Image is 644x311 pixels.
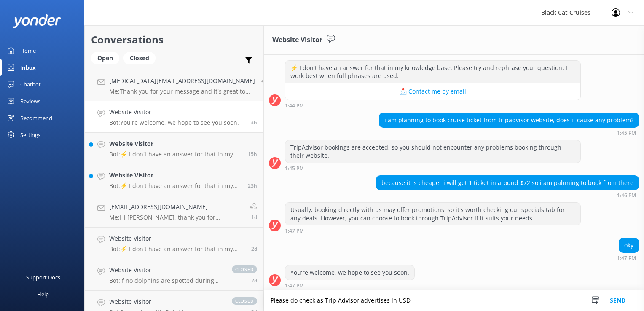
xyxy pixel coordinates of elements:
div: ⚡ I don't have an answer for that in my knowledge base. Please try and rephrase your question, I ... [285,61,580,83]
p: Me: Hi [PERSON_NAME], thank you for enquiring. The adult for children's prices fare is available ... [109,214,243,221]
div: Usually, booking directly with us may offer promotions, so it's worth checking our specials tab f... [285,203,580,225]
div: because it is cheaper i will get 1 ticket in around $72 so i am palnning to book from there [376,176,639,190]
div: Open [91,52,119,64]
img: yonder-white-logo.png [13,14,61,28]
span: Aug 21 2025 10:30am (UTC +12:00) Pacific/Auckland [251,245,257,252]
strong: 1:45 PM [285,166,304,171]
div: Aug 23 2025 01:47pm (UTC +12:00) Pacific/Auckland [285,228,581,233]
div: Closed [123,52,156,64]
div: Aug 23 2025 01:47pm (UTC +12:00) Pacific/Auckland [285,282,415,288]
h4: [MEDICAL_DATA][EMAIL_ADDRESS][DOMAIN_NAME] [109,76,255,86]
p: Bot: You're welcome, we hope to see you soon. [109,119,239,126]
span: Aug 20 2025 10:41pm (UTC +12:00) Pacific/Auckland [251,277,257,284]
div: Support Docs [26,269,60,286]
h4: Website Visitor [109,139,241,148]
p: Bot: If no dolphins are spotted during the Swimming with Dolphins tour, you'll receive a 50% refu... [109,277,223,284]
h4: Website Visitor [109,107,239,117]
div: Aug 23 2025 01:46pm (UTC +12:00) Pacific/Auckland [376,192,639,198]
button: 📩 Contact me by email [285,83,580,100]
h3: Website Visitor [272,35,322,46]
span: closed [232,265,257,273]
strong: 1:44 PM [285,103,304,108]
a: Closed [123,53,160,62]
h2: Conversations [91,32,257,48]
p: Me: Thank you for your message and it's great to hear you are looking to join us in February. Ple... [109,88,255,95]
a: Website VisitorBot:⚡ I don't have an answer for that in my knowledge base. Please try and rephras... [85,228,263,259]
strong: 1:47 PM [285,228,304,233]
div: Reviews [20,93,40,110]
div: oky [619,238,639,252]
div: Aug 23 2025 01:44pm (UTC +12:00) Pacific/Auckland [285,102,581,108]
div: i am planning to book cruise ticket from tripadvisor website, does it cause any problem? [379,113,639,127]
strong: 1:47 PM [617,256,636,261]
span: Aug 23 2025 01:05am (UTC +12:00) Pacific/Auckland [248,150,257,158]
strong: 1:45 PM [617,131,636,136]
strong: 1:46 PM [617,193,636,198]
div: Aug 23 2025 01:45pm (UTC +12:00) Pacific/Auckland [379,130,639,136]
span: closed [232,297,257,305]
div: Inbox [20,59,36,76]
span: Aug 22 2025 05:33pm (UTC +12:00) Pacific/Auckland [248,182,257,189]
div: Recommend [20,110,52,126]
span: Aug 23 2025 01:47pm (UTC +12:00) Pacific/Auckland [251,119,257,126]
a: Open [91,53,123,62]
a: [MEDICAL_DATA][EMAIL_ADDRESS][DOMAIN_NAME]Me:Thank you for your message and it's great to hear yo... [85,70,263,101]
p: Bot: ⚡ I don't have an answer for that in my knowledge base. Please try and rephrase your questio... [109,150,241,158]
a: Website VisitorBot:If no dolphins are spotted during the Swimming with Dolphins tour, you'll rece... [85,259,263,291]
a: Website VisitorBot:⚡ I don't have an answer for that in my knowledge base. Please try and rephras... [85,133,263,164]
h4: Website Visitor [109,234,245,243]
a: Website VisitorBot:You're welcome, we hope to see you soon.3h [85,101,263,133]
div: Chatbot [20,76,41,93]
span: Aug 22 2025 12:15pm (UTC +12:00) Pacific/Auckland [251,214,257,221]
a: Website VisitorBot:⚡ I don't have an answer for that in my knowledge base. Please try and rephras... [85,164,263,196]
h4: [EMAIL_ADDRESS][DOMAIN_NAME] [109,202,243,212]
div: Home [20,42,36,59]
p: Bot: ⚡ I don't have an answer for that in my knowledge base. Please try and rephrase your questio... [109,182,241,190]
span: Aug 23 2025 02:46pm (UTC +12:00) Pacific/Auckland [263,87,269,94]
strong: 1:47 PM [285,283,304,288]
h4: Website Visitor [109,265,223,275]
p: Bot: ⚡ I don't have an answer for that in my knowledge base. Please try and rephrase your questio... [109,245,245,253]
div: Aug 23 2025 01:45pm (UTC +12:00) Pacific/Auckland [285,165,581,171]
div: TripAdvisor bookings are accepted, so you should not encounter any problems booking through their... [285,140,580,163]
h4: Website Visitor [109,297,223,306]
textarea: Please do check as Trip Advisor advertises in USD [264,290,644,311]
div: Aug 23 2025 01:47pm (UTC +12:00) Pacific/Auckland [617,255,639,261]
strong: 1:44 PM [617,51,636,56]
div: Help [37,286,49,303]
h4: Website Visitor [109,171,241,180]
button: Send [602,290,633,311]
div: Settings [20,126,40,143]
a: [EMAIL_ADDRESS][DOMAIN_NAME]Me:Hi [PERSON_NAME], thank you for enquiring. The adult for children'... [85,196,263,228]
div: You're welcome, we hope to see you soon. [285,265,414,280]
